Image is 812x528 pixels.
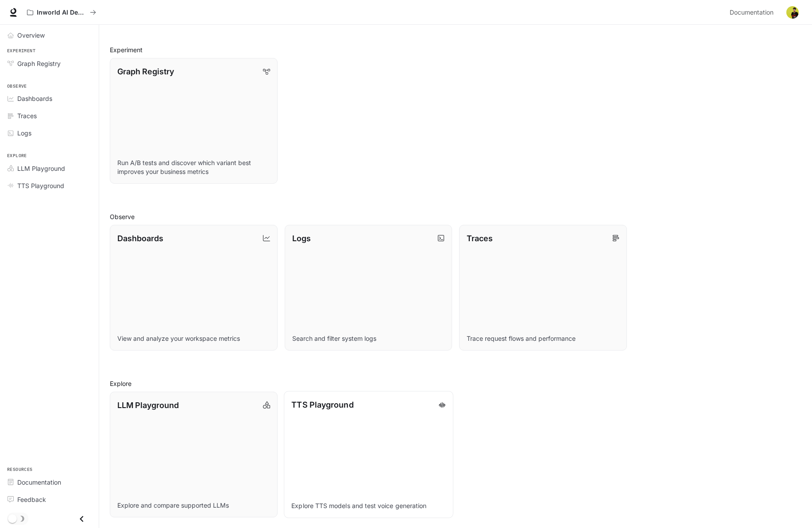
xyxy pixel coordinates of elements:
[110,212,801,221] h2: Observe
[17,495,46,504] span: Feedback
[4,161,95,176] a: LLM Playground
[117,232,163,244] p: Dashboards
[110,58,278,184] a: Graph RegistryRun A/B tests and discover which variant best improves your business metrics
[292,232,311,244] p: Logs
[37,9,86,16] p: Inworld AI Demos
[110,379,801,388] h2: Explore
[730,7,773,18] span: Documentation
[4,91,95,106] a: Dashboards
[291,399,353,411] p: TTS Playground
[4,474,95,490] a: Documentation
[284,391,453,518] a: TTS PlaygroundExplore TTS models and test voice generation
[726,4,780,21] a: Documentation
[110,45,801,54] h2: Experiment
[467,232,493,244] p: Traces
[117,501,270,510] p: Explore and compare supported LLMs
[117,334,270,343] p: View and analyze your workspace metrics
[17,31,45,40] span: Overview
[292,334,445,343] p: Search and filter system logs
[291,501,445,510] p: Explore TTS models and test voice generation
[17,478,61,487] span: Documentation
[117,66,174,77] p: Graph Registry
[17,111,37,120] span: Traces
[17,181,64,190] span: TTS Playground
[17,128,31,138] span: Logs
[117,399,179,411] p: LLM Playground
[8,513,17,523] span: Dark mode toggle
[4,178,95,193] a: TTS Playground
[110,225,278,351] a: DashboardsView and analyze your workspace metrics
[4,492,95,507] a: Feedback
[459,225,627,351] a: TracesTrace request flows and performance
[17,94,52,103] span: Dashboards
[784,4,801,21] button: User avatar
[285,225,452,351] a: LogsSearch and filter system logs
[23,4,100,21] button: All workspaces
[110,392,278,517] a: LLM PlaygroundExplore and compare supported LLMs
[117,158,270,176] p: Run A/B tests and discover which variant best improves your business metrics
[72,510,92,528] button: Close drawer
[4,27,95,43] a: Overview
[786,6,799,19] img: User avatar
[4,108,95,123] a: Traces
[17,59,61,68] span: Graph Registry
[4,56,95,71] a: Graph Registry
[17,164,65,173] span: LLM Playground
[4,125,95,141] a: Logs
[467,334,619,343] p: Trace request flows and performance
